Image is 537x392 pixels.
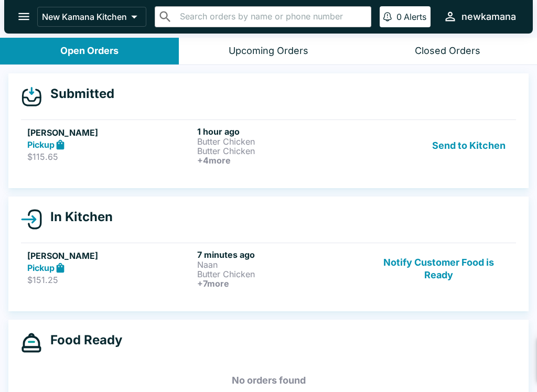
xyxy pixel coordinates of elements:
a: [PERSON_NAME]Pickup$151.257 minutes agoNaanButter Chicken+7moreNotify Customer Food is Ready [21,243,516,295]
div: Closed Orders [415,45,480,57]
h5: [PERSON_NAME] [27,249,193,262]
h4: Submitted [42,86,114,102]
h6: 1 hour ago [197,126,363,137]
a: [PERSON_NAME]Pickup$115.651 hour agoButter ChickenButter Chicken+4moreSend to Kitchen [21,119,516,171]
input: Search orders by name or phone number [177,9,367,24]
p: Naan [197,260,363,269]
p: Butter Chicken [197,137,363,146]
h6: + 7 more [197,279,363,288]
h6: 7 minutes ago [197,249,363,260]
button: Send to Kitchen [428,126,510,165]
button: Notify Customer Food is Ready [368,249,510,288]
h4: Food Ready [42,332,122,348]
p: Alerts [404,12,426,22]
h6: + 4 more [197,156,363,165]
strong: Pickup [27,263,55,273]
strong: Pickup [27,139,55,150]
h4: In Kitchen [42,209,113,225]
p: 0 [396,12,402,22]
button: newkamana [439,5,520,28]
p: Butter Chicken [197,269,363,279]
button: New Kamana Kitchen [37,7,146,27]
div: Upcoming Orders [229,45,308,57]
p: Butter Chicken [197,146,363,156]
p: $115.65 [27,151,193,162]
p: $151.25 [27,275,193,285]
button: open drawer [10,3,37,30]
div: newkamana [461,10,516,23]
p: New Kamana Kitchen [42,12,127,22]
h5: [PERSON_NAME] [27,126,193,139]
div: Open Orders [60,45,119,57]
